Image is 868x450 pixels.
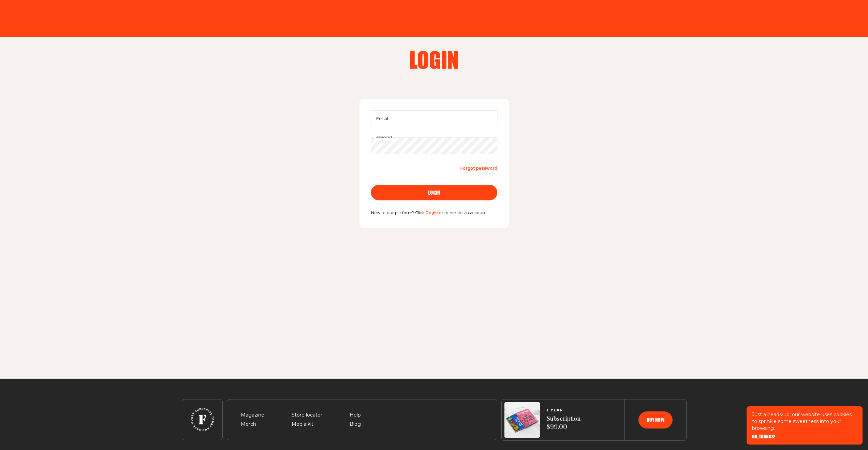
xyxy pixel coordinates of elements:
[241,421,256,427] a: Merch
[425,210,443,215] a: Register
[752,434,775,439] button: OK, THANKS!
[460,166,497,171] span: Forgot password
[371,110,497,127] input: Email
[292,420,313,428] span: Media kit
[428,190,440,195] span: login
[374,134,393,141] label: Password
[292,412,322,418] a: Store locator
[460,164,497,172] a: Forgot password
[638,411,673,428] button: Buy now
[350,420,361,428] span: Blog
[347,48,521,70] h2: Login
[350,411,361,419] span: Help
[504,402,540,438] img: Magazines image
[371,209,497,216] p: New to our platform? Click to create an account!
[350,412,361,418] a: Help
[292,411,322,419] span: Store locator
[547,415,580,432] span: Subscription $99.00
[292,421,313,427] a: Media kit
[647,418,664,422] span: Buy now
[241,420,256,428] span: Merch
[547,408,580,412] span: 1 YEAR
[371,185,497,200] button: login
[371,137,497,154] input: Password
[241,411,264,419] span: Magazine
[752,411,857,432] p: Just a heads-up: our website uses cookies to sprinkle some sweetness into your browsing.
[350,421,361,427] a: Blog
[241,412,264,418] a: Magazine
